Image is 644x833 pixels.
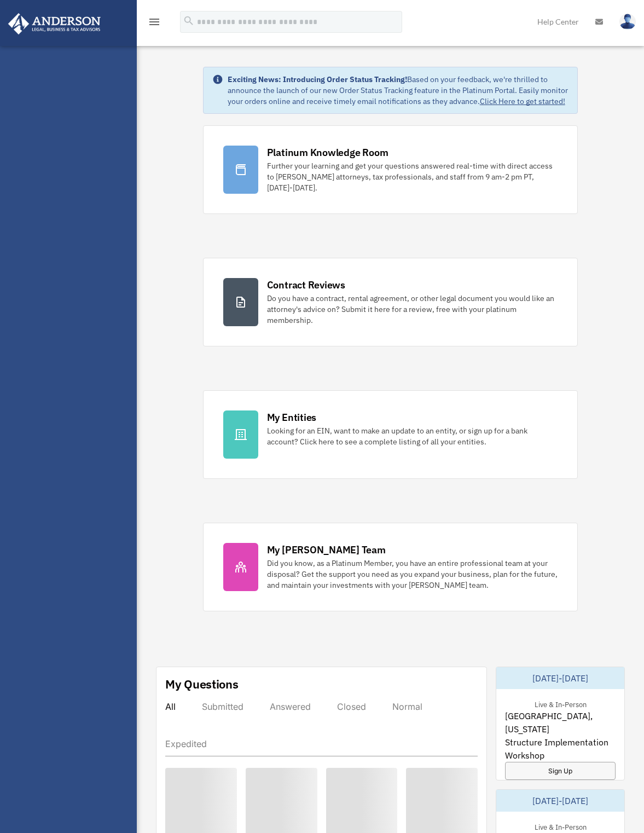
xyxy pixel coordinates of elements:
[505,736,616,762] span: Structure Implementation Workshop
[505,762,616,780] a: Sign Up
[148,19,161,28] a: menu
[392,701,422,712] div: Normal
[496,790,624,812] div: [DATE]-[DATE]
[526,698,595,709] div: Live & In-Person
[337,701,366,712] div: Closed
[267,410,316,424] div: My Entities
[267,146,388,159] div: Platinum Knowledge Room
[619,14,636,30] img: User Pic
[165,738,207,749] div: Expedited
[496,667,624,689] div: [DATE]-[DATE]
[148,15,161,28] i: menu
[267,278,345,292] div: Contract Reviews
[267,425,558,447] div: Looking for an EIN, want to make an update to an entity, or sign up for a bank account? Click her...
[480,96,565,106] a: Click Here to get started!
[5,13,104,34] img: Anderson Advisors Platinum Portal
[203,258,578,346] a: Contract Reviews Do you have a contract, rental agreement, or other legal document you would like...
[526,820,595,832] div: Live & In-Person
[505,709,616,736] span: [GEOGRAPHIC_DATA], [US_STATE]
[183,15,195,27] i: search
[165,676,239,692] div: My Questions
[267,160,558,193] div: Further your learning and get your questions answered real-time with direct access to [PERSON_NAM...
[267,293,558,326] div: Do you have a contract, rental agreement, or other legal document you would like an attorney's ad...
[270,701,311,712] div: Answered
[267,543,386,557] div: My [PERSON_NAME] Team
[202,701,243,712] div: Submitted
[228,74,569,107] div: Based on your feedback, we're thrilled to announce the launch of our new Order Status Tracking fe...
[203,125,578,214] a: Platinum Knowledge Room Further your learning and get your questions answered real-time with dire...
[165,701,176,712] div: All
[203,390,578,479] a: My Entities Looking for an EIN, want to make an update to an entity, or sign up for a bank accoun...
[203,523,578,611] a: My [PERSON_NAME] Team Did you know, as a Platinum Member, you have an entire professional team at...
[228,74,407,84] strong: Exciting News: Introducing Order Status Tracking!
[267,558,558,591] div: Did you know, as a Platinum Member, you have an entire professional team at your disposal? Get th...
